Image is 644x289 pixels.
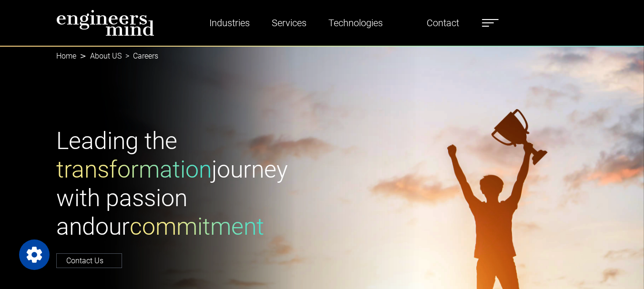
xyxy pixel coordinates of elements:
[122,50,158,62] li: Careers
[325,12,387,34] a: Technologies
[56,10,154,36] img: logo
[56,253,122,268] a: Contact Us
[90,51,122,60] a: About US
[56,51,76,60] a: Home
[56,127,317,241] h1: Leading the journey with passion and our
[56,156,212,183] span: transformation
[130,213,264,240] span: commitment
[56,46,588,67] nav: breadcrumb
[423,12,463,34] a: Contact
[205,12,254,34] a: Industries
[268,12,310,34] a: Services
